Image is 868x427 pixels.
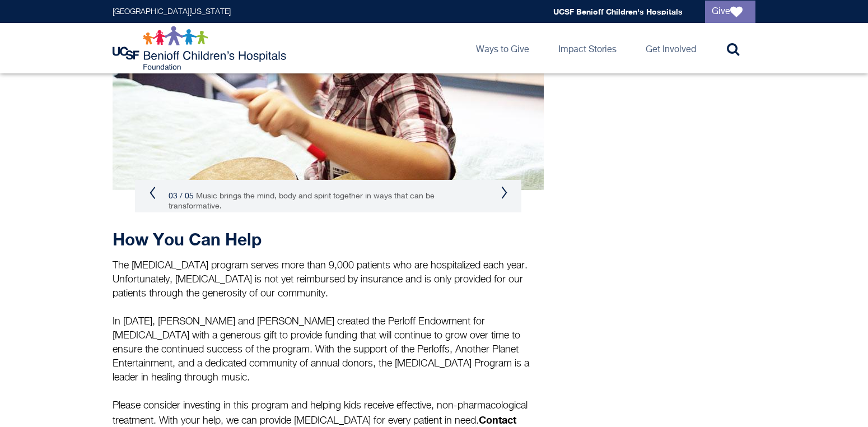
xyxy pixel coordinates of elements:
strong: How You Can Help [113,229,262,249]
button: Next [501,186,507,199]
a: [GEOGRAPHIC_DATA][US_STATE] [113,8,231,16]
a: Give [705,1,755,23]
p: In [DATE], [PERSON_NAME] and [PERSON_NAME] created the Perloff Endowment for [MEDICAL_DATA] with ... [113,315,544,385]
button: Previous [149,186,156,199]
a: Get Involved [637,23,705,73]
a: Impact Stories [549,23,626,73]
span: 03 / 05 [169,192,194,200]
a: UCSF Benioff Children's Hospitals [553,7,683,16]
small: Music brings the mind, body and spirit together in ways that can be transformative. [169,192,435,210]
a: Ways to Give [467,23,538,73]
p: The [MEDICAL_DATA] program serves more than 9,000 patients who are hospitalized each year. Unfort... [113,259,544,301]
img: Logo for UCSF Benioff Children's Hospitals Foundation [113,26,289,71]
